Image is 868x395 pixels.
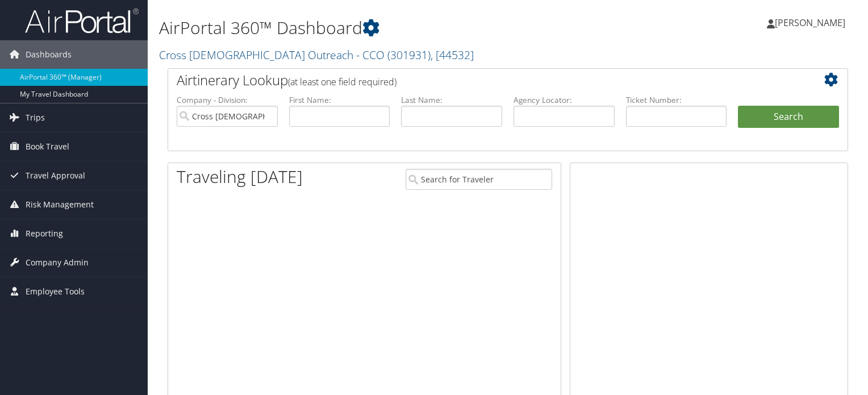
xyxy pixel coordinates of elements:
[159,47,474,63] a: Cross [DEMOGRAPHIC_DATA] Outreach - CCO
[26,190,94,219] span: Risk Management
[26,277,85,306] span: Employee Tools
[177,70,782,90] h2: Airtinerary Lookup
[738,106,839,128] button: Search
[514,94,615,106] label: Agency Locator:
[26,132,69,161] span: Book Travel
[26,40,72,69] span: Dashboards
[387,47,431,63] span: ( 301931 )
[26,103,45,132] span: Trips
[159,16,624,40] h1: AirPortal 360™ Dashboard
[177,94,278,106] label: Company - Division:
[401,94,502,106] label: Last Name:
[288,76,397,88] span: (at least one field required)
[26,248,89,277] span: Company Admin
[289,94,390,106] label: First Name:
[406,169,552,190] input: Search for Traveler
[767,6,857,40] a: [PERSON_NAME]
[626,94,727,106] label: Ticket Number:
[775,16,845,29] span: [PERSON_NAME]
[25,7,139,34] img: airportal-logo.png
[177,165,303,189] h1: Traveling [DATE]
[26,219,63,248] span: Reporting
[26,161,85,190] span: Travel Approval
[431,47,474,63] span: , [ 44532 ]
